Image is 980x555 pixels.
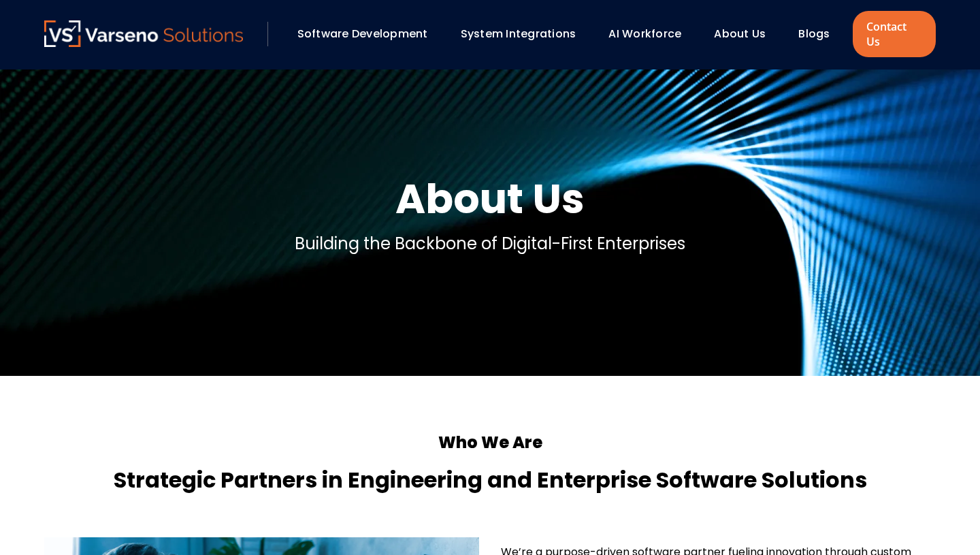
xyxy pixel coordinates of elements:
a: Blogs [798,26,830,42]
a: About Us [714,26,766,42]
p: Building the Backbone of Digital-First Enterprises [295,232,685,256]
a: Contact Us [853,11,936,57]
h4: Strategic Partners in Engineering and Enterprise Software Solutions [44,464,936,496]
div: AI Workforce [602,22,700,46]
h1: About Us [395,172,585,226]
a: System Integrations [461,26,576,42]
a: Software Development [297,26,428,42]
div: Blogs [791,22,849,46]
a: Varseno Solutions – Product Engineering & IT Services [44,20,243,48]
a: AI Workforce [608,26,681,42]
div: System Integrations [454,22,595,46]
img: Varseno Solutions – Product Engineering & IT Services [44,20,243,47]
div: Software Development [291,22,447,46]
div: About Us [707,22,785,46]
h5: Who We Are [44,430,936,455]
